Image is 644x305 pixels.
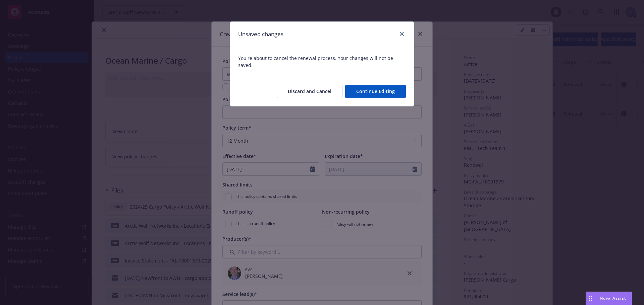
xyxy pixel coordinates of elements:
h1: Unsaved changes [238,30,283,39]
span: You're about to cancel the renewal process. Your changes will not be saved. [230,47,414,77]
button: Continue Editing [345,85,406,98]
div: Drag to move [586,292,594,305]
button: Nova Assist [586,292,632,305]
a: close [398,30,406,38]
button: Discard and Cancel [277,85,342,98]
span: Nova Assist [600,295,626,301]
